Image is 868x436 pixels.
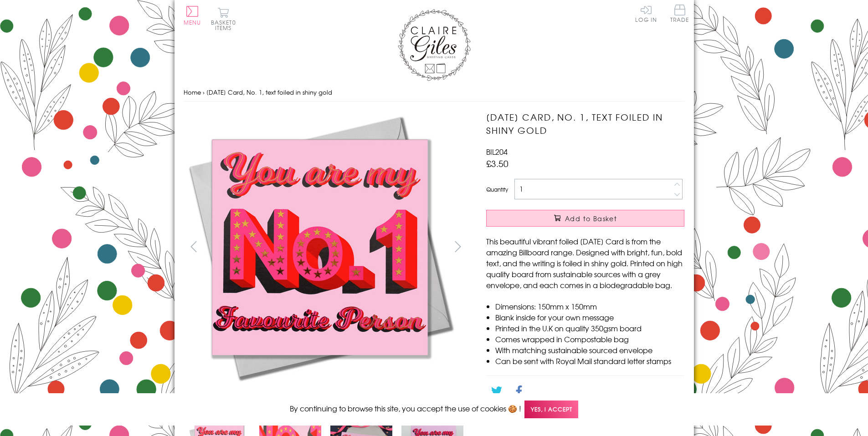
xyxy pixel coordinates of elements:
[215,18,236,32] span: 0 items
[635,5,657,22] a: Log In
[486,146,508,157] span: BIL204
[184,236,204,257] button: prev
[184,6,201,25] button: Menu
[206,88,332,96] span: [DATE] Card, No. 1, text foiled in shiny gold
[486,236,684,290] p: This beautiful vibrant foiled [DATE] Card is from the amazing Billboard range. Designed with brig...
[495,334,684,345] li: Comes wrapped in Compostable bag
[184,88,201,96] a: Home
[565,214,617,223] span: Add to Basket
[486,185,508,193] label: Quantity
[468,111,741,384] img: Valentine's Day Card, No. 1, text foiled in shiny gold
[183,111,457,384] img: Valentine's Day Card, No. 1, text foiled in shiny gold
[495,345,684,355] li: With matching sustainable sourced envelope
[447,236,468,257] button: next
[486,157,508,170] span: £3.50
[495,312,684,323] li: Blank inside for your own message
[398,9,471,81] img: Claire Giles Greetings Cards
[670,5,689,24] a: Trade
[486,111,684,137] h1: [DATE] Card, No. 1, text foiled in shiny gold
[670,5,689,22] span: Trade
[203,88,205,96] span: ›
[495,323,684,334] li: Printed in the U.K on quality 350gsm board
[495,301,684,312] li: Dimensions: 150mm x 150mm
[495,355,684,366] li: Can be sent with Royal Mail standard letter stamps
[524,401,578,418] span: Yes, I accept
[486,210,684,227] button: Add to Basket
[211,7,236,30] button: Basket0 items
[184,18,201,26] span: Menu
[184,83,685,102] nav: breadcrumbs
